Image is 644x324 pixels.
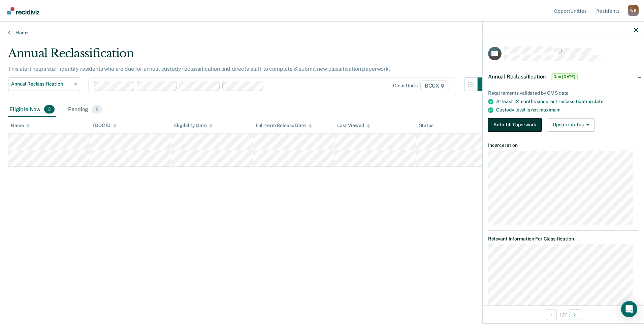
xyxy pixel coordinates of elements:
[11,81,72,87] span: Annual Reclassification
[44,105,55,114] span: 2
[547,118,594,132] button: Update status
[92,105,102,114] span: 2
[570,309,580,320] button: Next Opportunity
[337,123,370,128] div: Last Viewed
[496,99,638,104] div: At least 12 months since last reclassification
[539,107,560,112] span: maximum
[256,123,312,128] div: Full-term Release Date
[483,305,644,323] div: 1 / 2
[488,142,638,148] dt: Incarceration
[419,123,433,128] div: Status
[8,46,491,66] div: Annual Reclassification
[420,80,449,91] span: BCCX
[174,123,213,128] div: Eligibility Date
[7,7,39,14] img: Recidiviz
[488,73,546,80] span: Annual Reclassification
[393,83,418,89] div: Clear units
[488,118,544,132] a: Navigate to form link
[546,309,557,320] button: Previous Opportunity
[11,123,30,128] div: Name
[551,73,578,80] span: Due [DATE]
[628,5,639,16] button: Profile dropdown button
[92,123,117,128] div: TDOC ID
[621,301,637,317] div: Open Intercom Messenger
[8,30,636,36] a: Home
[8,66,390,72] p: This alert helps staff identify residents who are due for annual custody reclassification and dir...
[488,118,542,132] button: Auto-fill Paperwork
[8,102,56,117] div: Eligible Now
[488,90,638,96] div: Requirements validated by OMS data
[593,99,603,104] span: date
[488,236,638,242] dt: Relevant Information For Classification
[67,102,103,117] div: Pending
[628,5,639,16] div: W R
[483,66,644,88] div: Annual ReclassificationDue [DATE]
[496,107,638,113] div: Custody level is not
